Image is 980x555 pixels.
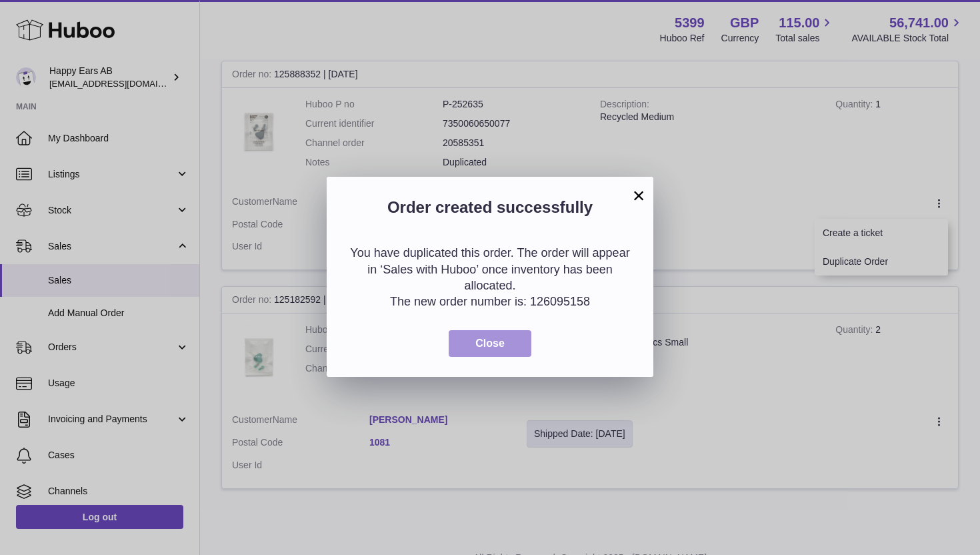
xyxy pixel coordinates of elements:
[475,338,505,349] span: Close
[347,245,633,294] p: You have duplicated this order. The order will appear in ‘Sales with Huboo’ once inventory has be...
[631,187,647,203] button: ×
[347,197,633,225] h2: Order created successfully
[449,330,531,358] button: Close
[347,294,633,310] p: The new order number is: 126095158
